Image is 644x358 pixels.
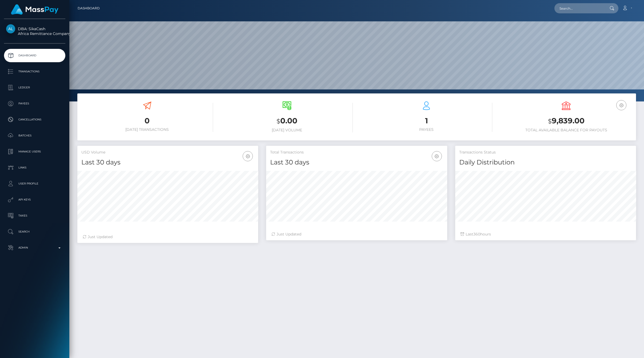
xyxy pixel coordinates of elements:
p: Cancellations [6,116,63,124]
p: Admin [6,244,63,252]
div: Last hours [461,231,631,237]
div: Just Updated [271,231,442,237]
a: Cancellations [4,113,65,126]
a: Payees [4,97,65,110]
img: Africa Remittance Company LLC [6,24,15,33]
p: Batches [6,132,63,140]
p: API Keys [6,196,63,204]
p: Search [6,228,63,236]
p: Dashboard [6,52,63,60]
a: API Keys [4,193,65,206]
h5: Total Transactions [270,150,443,155]
a: Manage Users [4,145,65,158]
p: Transactions [6,68,63,76]
small: $ [548,117,552,125]
p: Links [6,164,63,172]
p: Manage Users [6,148,63,156]
small: $ [277,117,280,125]
a: Taxes [4,209,65,222]
a: Dashboard [4,49,65,62]
h3: 0.00 [221,116,353,127]
span: DBA: SikaCash Africa Remittance Company LLC [4,26,65,36]
h6: [DATE] Volume [221,128,353,132]
h6: [DATE] Transactions [81,127,213,132]
div: Just Updated [83,234,253,240]
span: 360 [473,232,480,237]
h3: 0 [81,116,213,126]
p: User Profile [6,180,63,188]
a: Admin [4,241,65,254]
img: MassPay Logo [11,4,58,15]
h5: USD Volume [81,150,254,155]
a: User Profile [4,177,65,190]
input: Search... [554,3,605,13]
a: Links [4,161,65,174]
h3: 9,839.00 [500,116,632,127]
a: Batches [4,129,65,142]
h3: 1 [361,116,493,126]
a: Transactions [4,65,65,78]
p: Ledger [6,84,63,92]
p: Payees [6,100,63,108]
a: Search [4,225,65,238]
h4: Daily Distribution [459,158,632,167]
a: Dashboard [78,3,100,14]
h6: Payees [361,127,493,132]
a: Ledger [4,81,65,94]
h4: Last 30 days [81,158,254,167]
p: Taxes [6,212,63,220]
h5: Transactions Status [459,150,632,155]
h4: Last 30 days [270,158,443,167]
h6: Total Available Balance for Payouts [500,128,632,132]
